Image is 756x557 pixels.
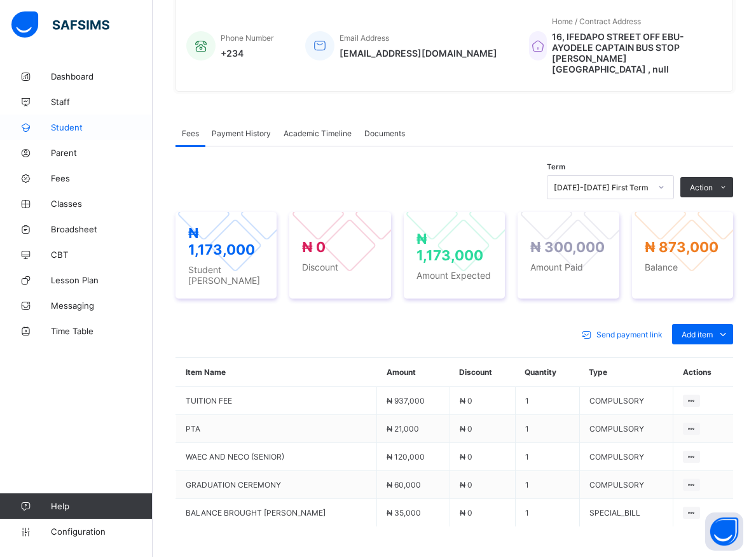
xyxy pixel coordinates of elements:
span: Configuration [51,526,152,537]
span: Amount Expected [416,270,492,281]
span: Phone Number [221,33,273,43]
span: Amount Paid [530,262,606,272]
td: 1 [515,415,579,443]
span: ₦ 60,000 [387,480,421,490]
td: COMPULSORY [579,387,673,415]
span: Fees [182,129,199,138]
span: Fees [51,173,153,183]
th: Item Name [176,358,377,387]
span: ₦ 873,000 [645,239,718,255]
span: ₦ 0 [460,480,472,490]
span: ₦ 21,000 [387,424,419,434]
td: COMPULSORY [579,443,673,471]
span: ₦ 0 [460,452,472,462]
td: COMPULSORY [579,471,673,499]
span: Payment History [212,129,271,138]
span: ₦ 1,173,000 [416,230,483,264]
span: ₦ 35,000 [387,508,421,518]
span: Time Table [51,326,153,336]
span: ₦ 0 [460,424,472,434]
span: ₦ 0 [302,239,326,255]
th: Discount [450,358,515,387]
span: +234 [221,48,273,59]
th: Quantity [515,358,579,387]
td: 1 [515,471,579,499]
span: [EMAIL_ADDRESS][DOMAIN_NAME] [340,48,497,59]
span: ₦ 0 [460,508,472,518]
span: GRADUATION CEREMONY [186,480,367,490]
span: Student [PERSON_NAME] [188,264,264,286]
span: Term [547,162,565,171]
td: 1 [515,443,579,471]
span: Send payment link [596,330,663,339]
span: ₦ 300,000 [530,239,605,255]
td: 1 [515,387,579,415]
th: Type [579,358,673,387]
span: 16, IFEDAPO STREET OFF EBU-AYODELE CAPTAIN BUS STOP [PERSON_NAME][GEOGRAPHIC_DATA] , null [552,31,710,74]
th: Actions [673,358,733,387]
span: Broadsheet [51,224,153,234]
span: ₦ 0 [460,396,472,405]
span: Student [51,122,153,132]
span: Staff [51,97,153,107]
span: WAEC AND NECO (SENIOR) [186,452,367,462]
button: Open asap [705,512,743,551]
span: Messaging [51,300,153,311]
span: BALANCE BROUGHT [PERSON_NAME] [186,508,367,518]
span: Classes [51,199,153,209]
span: Action [690,183,713,192]
span: Parent [51,148,153,158]
span: ₦ 1,173,000 [188,225,255,258]
span: Dashboard [51,71,153,81]
span: ₦ 120,000 [387,452,425,462]
span: Balance [645,262,720,272]
th: Amount [377,358,450,387]
span: Documents [364,129,405,138]
td: SPECIAL_BILL [579,499,673,527]
span: Email Address [340,33,389,43]
td: 1 [515,499,579,527]
span: ₦ 937,000 [387,396,425,405]
span: Home / Contract Address [552,17,641,26]
span: PTA [186,424,367,434]
span: Academic Timeline [284,129,352,138]
td: COMPULSORY [579,415,673,443]
div: [DATE]-[DATE] First Term [554,183,650,192]
span: Discount [302,262,378,272]
span: TUITION FEE [186,396,367,405]
span: Lesson Plan [51,275,153,285]
span: Add item [682,330,713,339]
img: safsims [11,11,109,38]
span: CBT [51,250,153,260]
span: Help [51,501,152,511]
